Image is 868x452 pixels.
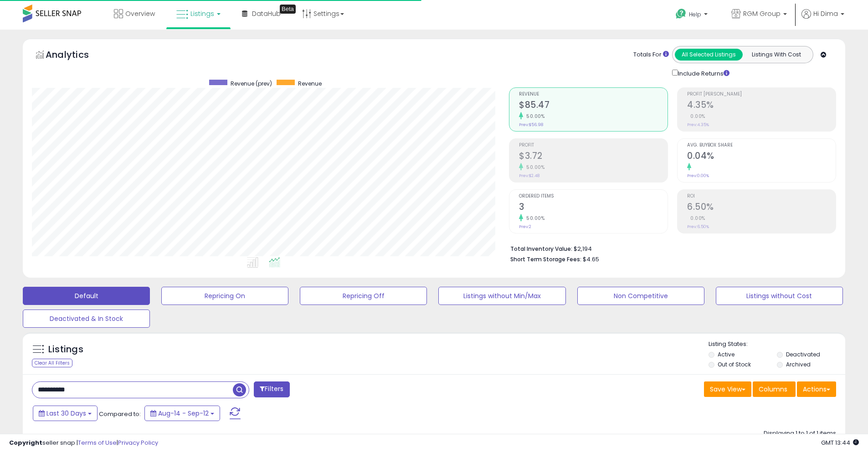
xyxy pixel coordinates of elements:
span: $4.65 [583,255,599,264]
span: Profit [519,143,668,148]
span: Revenue [298,80,322,87]
small: Prev: $56.98 [519,122,543,127]
label: Out of Stock [718,361,751,368]
small: Prev: 2 [519,224,531,229]
button: Aug-14 - Sep-12 [144,406,220,421]
button: Last 30 Days [33,406,98,421]
button: Listings without Min/Max [438,287,565,305]
h2: 4.35% [687,100,836,112]
div: Totals For [633,51,669,59]
span: Profit [PERSON_NAME] [687,92,836,97]
span: ROI [687,194,836,199]
span: Help [689,10,701,18]
button: Save View [704,381,751,397]
button: Filters [254,381,289,397]
label: Active [718,350,734,358]
h2: 3 [519,202,668,214]
a: Hi Dima [801,9,844,30]
a: Help [668,1,717,30]
li: $2,194 [510,243,829,254]
small: Prev: 4.35% [687,122,709,127]
small: Prev: 6.50% [687,224,709,229]
span: Revenue [519,92,668,97]
span: Aug-14 - Sep-12 [158,409,209,418]
small: Prev: 0.00% [687,173,709,178]
label: Deactivated [786,350,820,358]
p: Listing States: [709,340,845,349]
div: Tooltip anchor [280,5,296,14]
small: Prev: $2.48 [519,173,539,178]
h2: 6.50% [687,202,836,214]
button: Repricing Off [300,287,427,305]
button: Listings With Cost [742,49,810,61]
span: 2025-10-13 13:44 GMT [821,438,859,447]
span: Compared to: [99,410,141,418]
span: Overview [125,9,155,18]
div: Include Returns [665,68,740,78]
small: 0.00% [687,215,705,222]
span: Avg. Buybox Share [687,143,836,148]
h5: Listings [48,343,83,356]
button: Repricing On [161,287,288,305]
div: seller snap | | [9,439,158,447]
small: 50.00% [523,164,544,171]
span: Listings [190,9,214,18]
small: 50.00% [523,113,544,120]
small: 50.00% [523,215,544,222]
button: Deactivated & In Stock [23,310,150,328]
span: Revenue (prev) [231,80,272,87]
label: Archived [786,361,811,368]
small: 0.00% [687,113,705,120]
a: Terms of Use [78,438,117,447]
b: Short Term Storage Fees: [510,255,581,263]
button: Non Competitive [577,287,704,305]
i: Get Help [675,8,687,20]
b: Total Inventory Value: [510,245,572,253]
button: All Selected Listings [675,49,743,61]
button: Default [23,287,150,305]
span: RGM Group [743,9,781,18]
span: Hi Dima [813,9,838,18]
span: Columns [759,385,787,394]
h5: Analytics [46,48,107,63]
div: Clear All Filters [32,359,72,367]
strong: Copyright [9,438,42,447]
h2: $3.72 [519,151,668,163]
h2: 0.04% [687,151,836,163]
button: Columns [753,381,796,397]
button: Listings without Cost [716,287,843,305]
button: Actions [797,381,836,397]
span: DataHub [252,9,281,18]
a: Privacy Policy [118,438,158,447]
div: Displaying 1 to 1 of 1 items [764,429,836,438]
h2: $85.47 [519,100,668,112]
span: Ordered Items [519,194,668,199]
span: Last 30 Days [46,409,86,418]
